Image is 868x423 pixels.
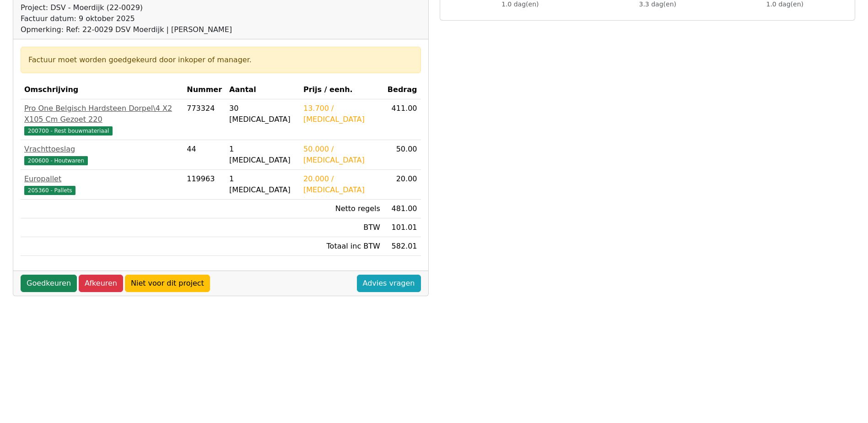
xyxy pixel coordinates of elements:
[24,186,75,195] span: 205360 - Pallets
[384,99,421,140] td: 411.00
[384,140,421,170] td: 50.00
[226,81,300,99] th: Aantal
[229,174,296,195] div: 1 [MEDICAL_DATA]
[183,170,226,200] td: 119963
[79,275,123,292] a: Afkeuren
[639,0,676,8] span: 3.3 dag(en)
[183,140,226,170] td: 44
[24,103,179,136] a: Pro One Belgisch Hardsteen Dorpel\4 X2 X105 Cm Gezoet 220200700 - Rest bouwmateriaal
[303,144,380,166] div: 50.000 / [MEDICAL_DATA]
[501,0,539,8] span: 1.0 dag(en)
[300,237,384,256] td: Totaal inc BTW
[300,81,384,99] th: Prijs / eenh.
[384,170,421,200] td: 20.00
[229,144,296,166] div: 1 [MEDICAL_DATA]
[384,81,421,99] th: Bedrag
[24,174,179,195] a: Europallet205360 - Pallets
[300,218,384,237] td: BTW
[21,13,232,24] div: Factuur datum: 9 oktober 2025
[24,103,179,125] div: Pro One Belgisch Hardsteen Dorpel\4 X2 X105 Cm Gezoet 220
[303,174,380,195] div: 20.000 / [MEDICAL_DATA]
[357,275,421,292] a: Advies vragen
[384,237,421,256] td: 582.01
[303,103,380,125] div: 13.700 / [MEDICAL_DATA]
[24,156,88,165] span: 200600 - Houtwaren
[28,54,413,65] div: Factuur moet worden goedgekeurd door inkoper of manager.
[21,2,232,13] div: Project: DSV - Moerdijk (22-0029)
[125,275,210,292] a: Niet voor dit project
[183,99,226,140] td: 773324
[384,200,421,218] td: 481.00
[384,218,421,237] td: 101.01
[229,103,296,125] div: 30 [MEDICAL_DATA]
[21,81,183,99] th: Omschrijving
[21,24,232,35] div: Opmerking: Ref: 22-0029 DSV Moerdijk | [PERSON_NAME]
[24,126,113,136] span: 200700 - Rest bouwmateriaal
[24,174,179,184] div: Europallet
[24,144,179,166] a: Vrachttoeslag200600 - Houtwaren
[183,81,226,99] th: Nummer
[766,0,803,8] span: 1.0 dag(en)
[24,144,179,155] div: Vrachttoeslag
[300,200,384,218] td: Netto regels
[21,275,77,292] a: Goedkeuren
